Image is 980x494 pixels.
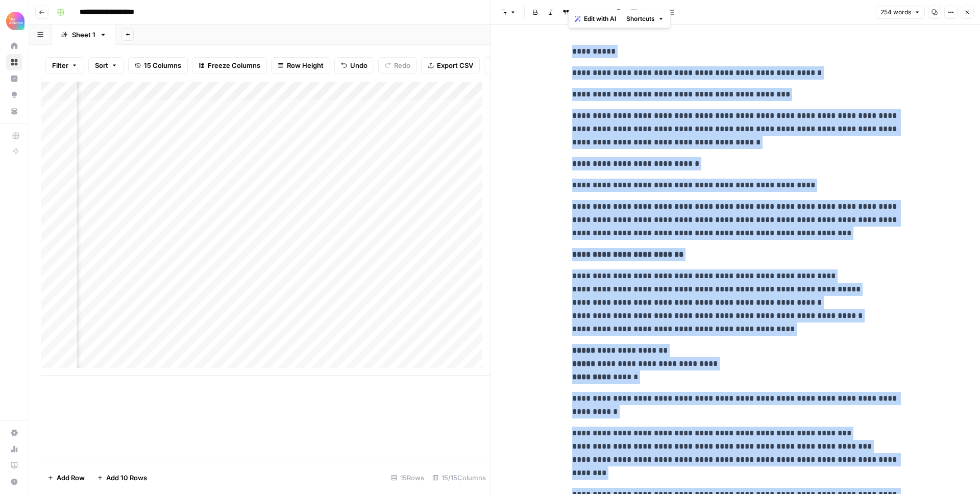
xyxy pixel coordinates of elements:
[394,60,410,70] span: Redo
[57,473,85,483] span: Add Row
[880,8,911,17] span: 254 words
[91,470,153,486] button: Add 10 Rows
[144,60,181,70] span: 15 Columns
[6,425,22,441] a: Settings
[584,14,616,23] span: Edit with AI
[437,60,473,70] span: Export CSV
[6,441,22,457] a: Usage
[88,57,124,73] button: Sort
[271,57,330,73] button: Row Height
[350,60,367,70] span: Undo
[287,60,324,70] span: Row Height
[192,57,267,73] button: Freeze Columns
[6,12,24,30] img: Alliance Logo
[41,470,91,486] button: Add Row
[6,103,22,119] a: Your Data
[52,60,68,70] span: Filter
[128,57,188,73] button: 15 Columns
[421,57,480,73] button: Export CSV
[876,6,925,19] button: 254 words
[45,57,84,73] button: Filter
[106,473,147,483] span: Add 10 Rows
[378,57,417,73] button: Redo
[622,12,668,26] button: Shortcuts
[6,87,22,103] a: Opportunities
[72,30,95,40] div: Sheet 1
[6,474,22,490] button: Help + Support
[6,8,22,34] button: Workspace: Alliance
[95,60,108,70] span: Sort
[52,24,115,45] a: Sheet 1
[208,60,260,70] span: Freeze Columns
[428,470,490,486] div: 15/15 Columns
[6,457,22,474] a: Learning Hub
[387,470,428,486] div: 15 Rows
[6,38,22,54] a: Home
[6,54,22,70] a: Browse
[6,70,22,87] a: Insights
[571,12,620,26] button: Edit with AI
[334,57,374,73] button: Undo
[626,14,655,23] span: Shortcuts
